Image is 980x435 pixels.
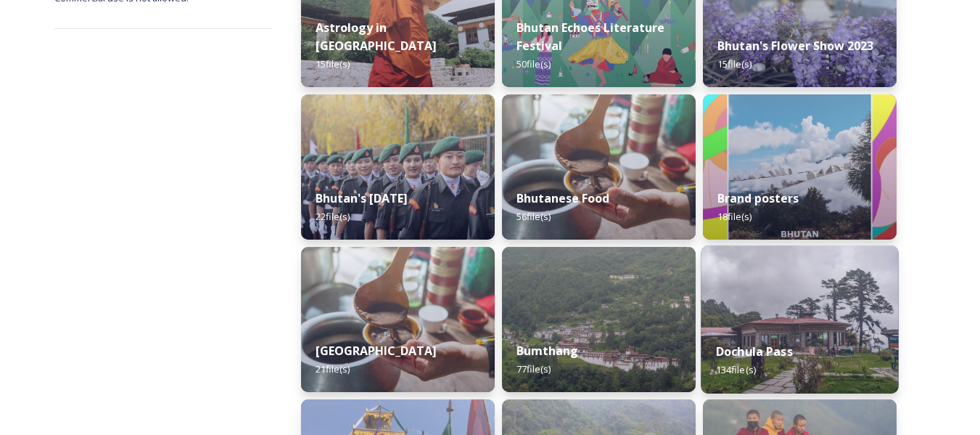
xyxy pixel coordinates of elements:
span: 77 file(s) [516,362,551,375]
span: 15 file(s) [717,57,752,70]
span: 21 file(s) [316,362,350,375]
img: Bumdeling%2520090723%2520by%2520Amp%2520Sripimanwat-4.jpg [502,94,696,240]
strong: Bhutan's [DATE] [316,190,408,206]
img: 2022-10-01%252011.41.43.jpg [701,245,898,394]
strong: [GEOGRAPHIC_DATA] [316,343,437,359]
span: 22 file(s) [316,210,350,223]
img: Bumthang%2520180723%2520by%2520Amp%2520Sripimanwat-20.jpg [502,247,696,392]
strong: Bhutan's Flower Show 2023 [717,38,873,54]
span: 134 file(s) [716,363,756,376]
strong: Bumthang [516,343,578,359]
strong: Dochula Pass [716,343,793,359]
strong: Astrology in [GEOGRAPHIC_DATA] [316,20,437,54]
img: Bhutan_Believe_800_1000_4.jpg [703,94,897,240]
span: 15 file(s) [316,57,350,70]
img: Bumdeling%2520090723%2520by%2520Amp%2520Sripimanwat-4%25202.jpg [301,247,495,392]
img: Bhutan%2520National%2520Day10.jpg [301,94,495,240]
strong: Bhutan Echoes Literature Festival [516,20,664,54]
strong: Bhutanese Food [516,190,609,206]
span: 50 file(s) [516,57,551,70]
strong: Brand posters [717,190,799,206]
span: 18 file(s) [717,210,752,223]
span: 56 file(s) [516,210,551,223]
